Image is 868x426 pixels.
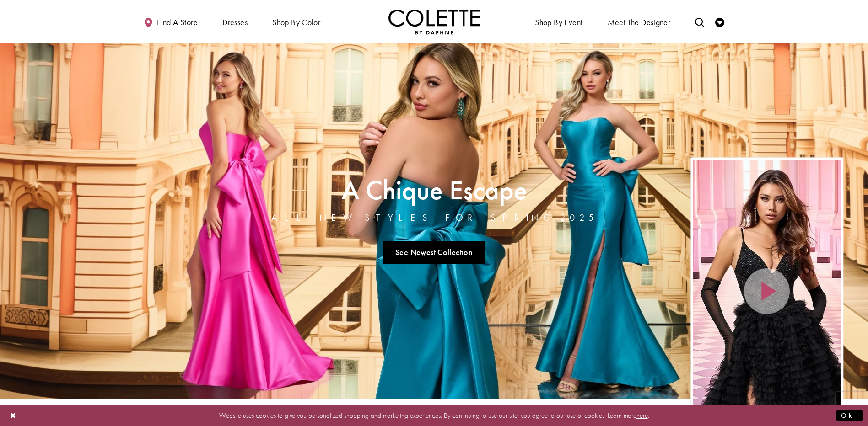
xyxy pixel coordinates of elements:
[270,9,323,34] span: Shop by color
[836,410,863,421] button: Submit Dialog
[5,407,21,423] button: Close Dialog
[388,9,480,34] a: Visit Home Page
[66,409,802,421] p: Website uses cookies to give you personalized shopping and marketing experiences. By continuing t...
[222,18,248,27] span: Dresses
[535,18,582,27] span: Shop By Event
[388,9,480,34] img: Colette by Daphne
[269,237,600,267] ul: Slider Links
[693,9,706,34] a: Toggle search
[636,410,648,420] a: here
[220,9,250,34] span: Dresses
[272,18,320,27] span: Shop by color
[608,18,671,27] span: Meet the designer
[383,241,485,264] a: See Newest Collection A Chique Escape All New Styles For Spring 2025
[533,9,585,34] span: Shop By Event
[157,18,198,27] span: Find a store
[713,9,727,34] a: Check Wishlist
[141,9,200,34] a: Find a store
[605,9,673,34] a: Meet the designer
